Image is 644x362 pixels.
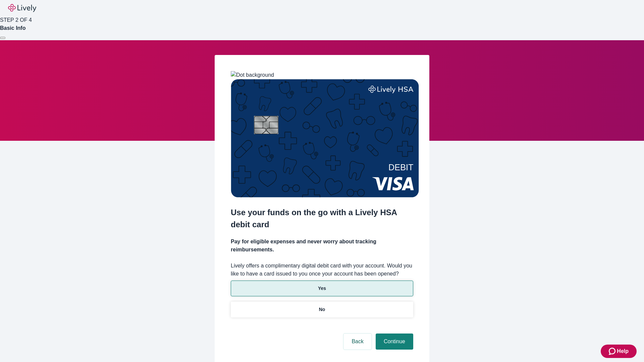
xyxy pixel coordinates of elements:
[609,347,617,355] svg: Zendesk support icon
[8,4,36,12] img: Lively
[231,281,413,296] button: Yes
[231,79,419,197] img: Debit card
[319,306,325,313] p: No
[231,238,413,254] h4: Pay for eligible expenses and never worry about tracking reimbursements.
[231,262,413,278] label: Lively offers a complimentary digital debit card with your account. Would you like to have a card...
[617,347,629,355] span: Help
[343,334,372,350] button: Back
[231,206,413,231] h2: Use your funds on the go with a Lively HSA debit card
[231,302,413,317] button: No
[231,71,274,79] img: Dot background
[601,345,637,358] button: Zendesk support iconHelp
[318,285,326,292] p: Yes
[376,334,413,350] button: Continue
